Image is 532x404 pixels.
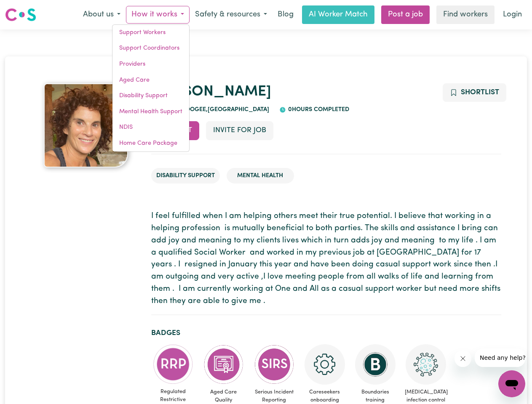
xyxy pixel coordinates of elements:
[5,5,36,24] a: Careseekers logo
[151,329,501,338] h2: Badges
[126,6,190,24] button: How it works
[158,106,270,113] span: SOUTH COOGEE , [GEOGRAPHIC_DATA]
[31,83,141,167] a: Belinda's profile picture'
[190,6,273,24] button: Safety & resources
[112,88,189,104] a: Disability Support
[112,72,189,88] a: Aged Care
[153,344,193,384] img: CS Academy: Regulated Restrictive Practices course completed
[475,348,525,367] iframe: Message from company
[112,136,189,151] a: Home Care Package
[112,24,190,152] div: How it works
[112,120,189,136] a: NDIS
[461,89,499,96] span: Shortlist
[112,25,189,41] a: Support Workers
[273,5,299,24] a: Blog
[227,168,294,184] li: Mental Health
[498,370,525,397] iframe: Button to launch messaging window
[305,344,345,385] img: CS Academy: Careseekers Onboarding course completed
[78,6,126,24] button: About us
[498,5,527,24] a: Login
[381,5,430,24] a: Post a job
[355,344,396,385] img: CS Academy: Boundaries in care and support work course completed
[436,5,495,24] a: Find workers
[302,5,374,24] a: AI Worker Match
[286,106,349,113] span: 0 hours completed
[443,83,506,102] button: Add to shortlist
[44,83,128,167] img: Belinda
[406,344,446,385] img: CS Academy: COVID-19 Infection Control Training course completed
[206,121,273,140] button: Invite for Job
[151,85,271,99] a: [PERSON_NAME]
[151,168,220,184] li: Disability Support
[112,104,189,120] a: Mental Health Support
[151,210,501,307] p: I feel fulfilled when I am helping others meet their true potential. I believe that working in a ...
[454,350,471,367] iframe: Close message
[112,40,189,56] a: Support Coordinators
[254,344,294,385] img: CS Academy: Serious Incident Reporting Scheme course completed
[5,6,51,13] span: Need any help?
[5,7,36,22] img: Careseekers logo
[112,56,189,72] a: Providers
[203,344,244,385] img: CS Academy: Aged Care Quality Standards & Code of Conduct course completed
